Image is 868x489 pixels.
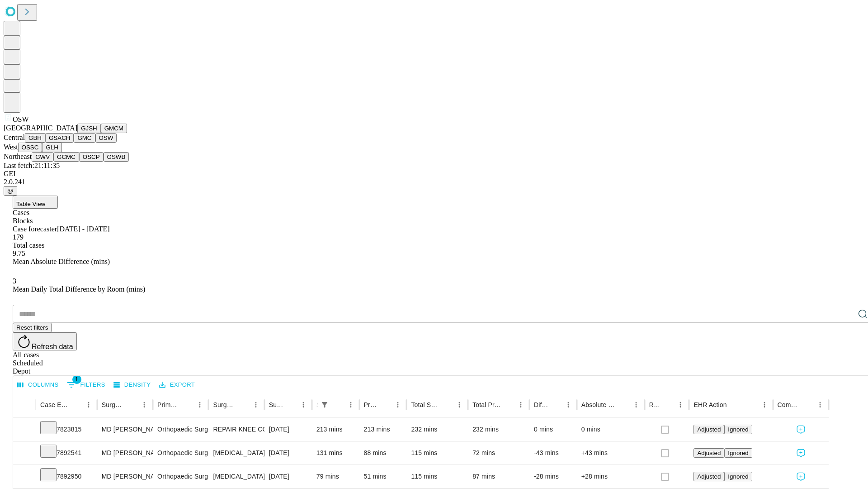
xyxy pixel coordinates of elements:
button: Export [157,378,197,392]
div: MD [PERSON_NAME] [102,441,148,465]
span: Total cases [13,241,44,249]
button: Refresh data [13,332,77,350]
span: Ignored [728,426,748,433]
button: Adjusted [693,448,724,458]
div: 131 mins [316,441,355,465]
div: Resolved in EHR [649,401,661,408]
div: +28 mins [581,465,640,488]
div: 2.0.241 [4,178,864,186]
span: @ [7,187,14,194]
button: Sort [617,398,630,411]
div: Total Predicted Duration [472,401,501,408]
span: Ignored [728,473,748,480]
button: Menu [514,398,527,411]
div: [MEDICAL_DATA] [MEDICAL_DATA] [213,441,259,465]
div: Orthopaedic Surgery [157,418,204,441]
button: Menu [758,398,771,411]
div: -43 mins [534,441,572,465]
div: 88 mins [364,441,402,465]
div: 0 mins [534,418,572,441]
button: GLH [42,143,61,152]
div: REPAIR KNEE COLLATERAL AND CRUCIATE LIGAMENTS [213,418,259,441]
div: Total Scheduled Duration [411,401,439,408]
div: 7823815 [40,418,93,441]
button: GJSH [77,124,101,133]
div: [MEDICAL_DATA] MEDIAL OR LATERAL MENISCECTOMY [213,465,259,488]
div: 115 mins [411,465,463,488]
button: GWV [32,152,53,162]
div: 232 mins [472,418,525,441]
span: Case forecaster [13,225,57,233]
button: GMC [74,133,95,143]
button: Expand [18,469,31,485]
button: Menu [297,398,310,411]
div: Predicted In Room Duration [364,401,378,408]
button: GCMC [53,152,79,162]
div: [DATE] [269,418,307,441]
button: Sort [70,398,82,411]
div: 51 mins [364,465,402,488]
button: Menu [814,398,826,411]
span: 179 [13,233,24,241]
button: OSCP [79,152,104,162]
button: GSACH [45,133,74,143]
button: Menu [250,398,262,411]
div: EHR Action [693,401,726,408]
span: Adjusted [697,426,721,433]
button: Menu [193,398,206,411]
span: 1 [72,375,81,384]
div: MD [PERSON_NAME] [102,418,148,441]
span: Central [4,134,25,141]
button: Adjusted [693,472,724,481]
div: Orthopaedic Surgery [157,465,204,488]
button: Menu [344,398,357,411]
button: OSW [95,133,117,143]
span: 3 [13,277,16,285]
span: 9.75 [13,249,25,257]
button: Show filters [318,398,331,411]
button: Reset filters [13,323,52,332]
button: Sort [125,398,138,411]
button: @ [4,186,17,196]
div: [DATE] [269,465,307,488]
span: Table View [16,201,45,207]
button: Menu [630,398,642,411]
div: 7892950 [40,465,93,488]
div: GEI [4,170,864,178]
button: GSWB [104,152,129,162]
div: Scheduled In Room Duration [316,401,317,408]
button: Sort [440,398,453,411]
div: MD [PERSON_NAME] [102,465,148,488]
div: 213 mins [316,418,355,441]
button: Expand [18,446,31,461]
div: 87 mins [472,465,525,488]
span: Northeast [4,153,32,160]
div: 7892541 [40,441,93,465]
button: Table View [13,196,58,209]
span: Reset filters [16,324,48,331]
button: Sort [284,398,297,411]
button: Show filters [65,378,108,392]
span: Ignored [728,450,748,456]
div: 1 active filter [318,398,331,411]
button: Ignored [724,448,752,458]
span: Mean Daily Total Difference by Room (mins) [13,285,145,293]
div: 232 mins [411,418,463,441]
div: +43 mins [581,441,640,465]
div: Absolute Difference [581,401,616,408]
button: Sort [549,398,562,411]
div: Orthopaedic Surgery [157,441,204,465]
button: Sort [728,398,741,411]
div: 72 mins [472,441,525,465]
button: Sort [181,398,193,411]
button: Menu [562,398,575,411]
button: OSSC [18,143,42,152]
button: Sort [379,398,392,411]
div: 213 mins [364,418,402,441]
span: Refresh data [32,343,73,350]
span: [GEOGRAPHIC_DATA] [4,124,77,132]
div: Surgery Date [269,401,283,408]
span: West [4,143,18,151]
button: Menu [453,398,466,411]
button: Menu [82,398,95,411]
